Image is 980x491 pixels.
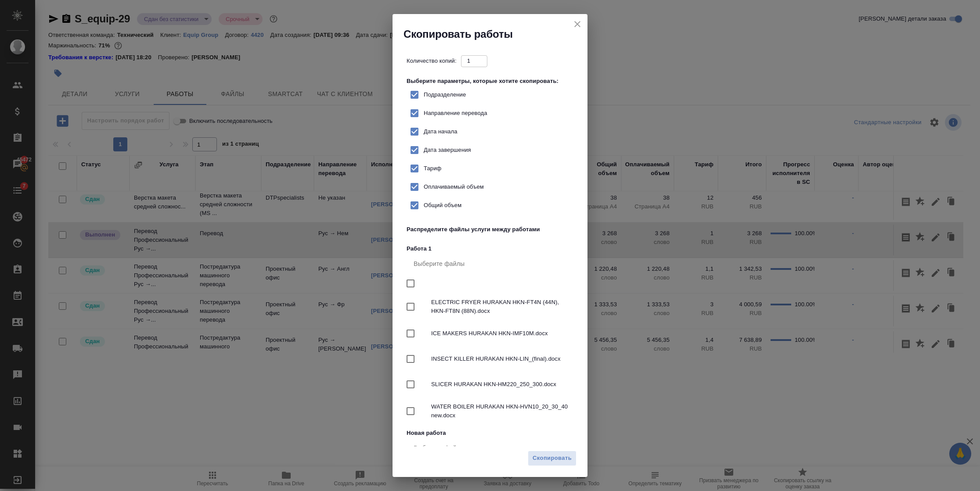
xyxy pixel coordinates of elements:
[424,109,487,118] span: Направление перевода
[401,375,420,394] span: Выбрать все вложенные папки
[424,201,461,210] span: Общий объем
[533,453,572,463] span: Скопировать
[401,324,420,343] span: Выбрать все вложенные папки
[407,346,577,372] div: INSECT KILLER HURAKAN HKN-LIN_(final).docx
[407,77,577,86] p: Выберите параметры, которые хотите скопировать:
[431,298,570,315] span: ELECTRIC FRYER HURAKAN HKN-FT4N (44N), HKN-FT8N (88N).docx
[431,355,570,363] span: INSECT KILLER HURAKAN HKN-LIN_(final).docx
[431,380,570,389] span: SLICER HURAKAN HKN-HM220_250_300.docx
[424,146,471,154] span: Дата завершения
[424,127,458,136] span: Дата начала
[407,429,577,437] p: Новая работа
[401,402,420,420] span: Выбрать все вложенные папки
[407,397,577,425] div: WATER BOILER HURAKAN HKN-HVN10_20_30_40 new.docx
[401,297,420,316] span: Выбрать все вложенные папки
[407,437,577,459] div: Выберите файлы
[431,329,570,338] span: ICE MAKERS HURAKAN HKN-IMF10M.docx
[431,402,570,420] span: WATER BOILER HURAKAN HKN-HVN10_20_30_40 new.docx
[404,27,587,41] h2: Скопировать работы
[407,293,577,321] div: ELECTRIC FRYER HURAKAN HKN-FT4N (44N), HKN-FT8N (88N).docx
[424,183,484,191] span: Оплачиваемый объем
[407,244,577,253] p: Работа 1
[407,253,577,274] div: Выберите файлы
[424,90,466,99] span: Подразделение
[407,225,544,234] p: Распределите файлы услуги между работами
[407,57,461,65] p: Количество копий:
[407,372,577,397] div: SLICER HURAKAN HKN-HM220_250_300.docx
[401,350,420,368] span: Выбрать все вложенные папки
[424,164,441,173] span: Тариф
[571,18,584,31] button: close
[407,321,577,346] div: ICE MAKERS HURAKAN HKN-IMF10M.docx
[528,451,576,466] button: Скопировать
